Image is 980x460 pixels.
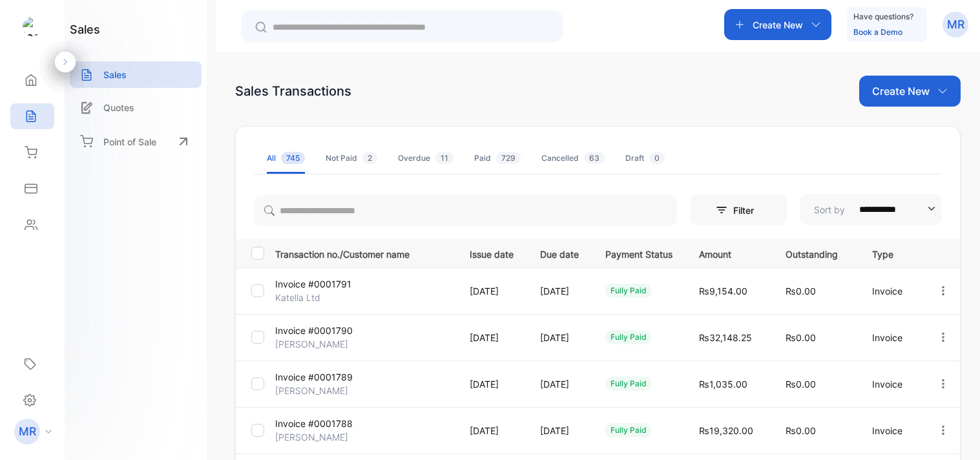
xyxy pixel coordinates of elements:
p: [DATE] [540,424,579,437]
p: Quotes [103,101,134,114]
iframe: LiveChat chat widget [926,406,980,460]
a: Point of Sale [70,127,202,156]
span: ₨0.00 [786,332,816,343]
p: Katella Ltd [275,291,335,304]
span: 729 [496,152,521,164]
span: ₨0.00 [786,425,816,436]
p: [DATE] [470,331,514,344]
span: ₨1,035.00 [699,379,747,390]
p: Invoice [872,331,910,344]
p: Point of Sale [103,135,156,149]
p: Invoice #0001789 [275,370,353,384]
a: Book a Demo [853,27,902,37]
span: 63 [584,152,605,164]
p: [DATE] [540,377,579,391]
p: [DATE] [470,284,514,298]
p: Have questions? [853,10,913,23]
p: [DATE] [470,424,514,437]
span: ₨19,320.00 [699,425,753,436]
span: 0 [649,152,665,164]
span: 11 [435,152,454,164]
p: MR [19,423,36,440]
div: Paid [474,152,521,164]
span: ₨0.00 [786,286,816,297]
p: [PERSON_NAME] [275,337,348,351]
p: Invoice #0001790 [275,324,353,337]
div: Not Paid [326,152,377,164]
span: 745 [281,152,305,164]
p: Invoice #0001788 [275,417,353,430]
a: Sales [70,61,202,88]
p: Create New [872,83,930,99]
p: Issue date [470,245,514,261]
p: [PERSON_NAME] [275,384,348,397]
p: Invoice [872,377,910,391]
button: Create New [859,76,961,107]
p: Type [872,245,910,261]
p: [DATE] [540,331,579,344]
div: fully paid [605,330,652,344]
div: Overdue [398,152,454,164]
p: Due date [540,245,579,261]
span: ₨32,148.25 [699,332,752,343]
p: [DATE] [470,377,514,391]
p: Invoice [872,424,910,437]
button: MR [943,9,968,40]
button: Filter [690,194,787,225]
div: fully paid [605,284,652,298]
p: Payment Status [605,245,672,261]
p: Amount [699,245,759,261]
button: Create New [724,9,831,40]
p: [DATE] [540,284,579,298]
div: Draft [625,152,665,164]
p: Sort by [814,203,845,216]
span: 2 [362,152,377,164]
p: MR [947,16,964,33]
button: Sort by [800,194,942,225]
div: Sales Transactions [235,81,351,101]
p: Create New [753,18,803,32]
a: Quotes [70,94,202,121]
span: ₨0.00 [786,379,816,390]
div: fully paid [605,423,652,437]
div: All [267,152,305,164]
p: Filter [733,204,762,217]
p: Invoice [872,284,910,298]
img: logo [23,17,42,36]
h1: sales [70,21,100,38]
p: Invoice #0001791 [275,277,351,291]
p: Outstanding [786,245,846,261]
div: Cancelled [541,152,605,164]
div: fully paid [605,377,652,391]
span: ₨9,154.00 [699,286,747,297]
p: [PERSON_NAME] [275,430,348,444]
p: Transaction no./Customer name [275,245,454,261]
p: Sales [103,68,127,81]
